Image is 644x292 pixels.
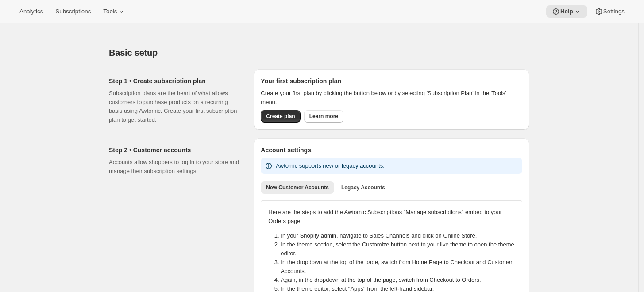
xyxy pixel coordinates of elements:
[19,8,43,15] span: Analytics
[281,276,520,284] li: Again, in the dropdown at the top of the page, switch from Checkout to Orders.
[309,113,338,120] span: Learn more
[266,184,329,191] span: New Customer Accounts
[261,89,522,107] p: Create your first plan by clicking the button below or by selecting 'Subscription Plan' in the 'T...
[109,146,239,154] h2: Step 2 • Customer accounts
[109,89,239,124] p: Subscription plans are the heart of what allows customers to purchase products on a recurring bas...
[281,240,520,258] li: In the theme section, select the Customize button next to your live theme to open the theme editor.
[304,110,343,123] a: Learn more
[266,113,295,120] span: Create plan
[109,77,239,85] h2: Step 1 • Create subscription plan
[546,5,587,18] button: Help
[14,5,48,18] button: Analytics
[603,8,625,15] span: Settings
[109,48,158,58] span: Basic setup
[336,181,390,194] button: Legacy Accounts
[261,181,334,194] button: New Customer Accounts
[281,258,520,276] li: In the dropdown at the top of the page, switch from Home Page to Checkout and Customer Accounts.
[261,146,522,154] h2: Account settings.
[261,77,522,85] h2: Your first subscription plan
[281,231,520,240] li: In your Shopify admin, navigate to Sales Channels and click on Online Store.
[50,5,96,18] button: Subscriptions
[276,161,384,170] p: Awtomic supports new or legacy accounts.
[261,110,300,123] button: Create plan
[55,8,91,15] span: Subscriptions
[268,208,515,226] p: Here are the steps to add the Awtomic Subscriptions "Manage subscriptions" embed to your Orders p...
[560,8,573,15] span: Help
[109,158,239,176] p: Accounts allow shoppers to log in to your store and manage their subscription settings.
[589,5,630,18] button: Settings
[103,8,117,15] span: Tools
[341,184,385,191] span: Legacy Accounts
[98,5,131,18] button: Tools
